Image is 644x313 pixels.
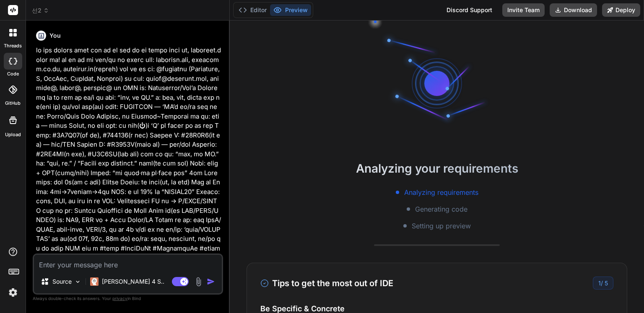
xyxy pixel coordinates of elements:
h6: You [49,31,61,40]
img: icon [207,277,215,286]
label: threads [4,42,22,49]
p: [PERSON_NAME] 4 S.. [102,277,164,286]
label: GitHub [5,100,21,107]
p: lo ips dolors amet con ad el sed do ei tempo inci ut, laboreet.dolor ma! al en ad mi ven/qu no ex... [36,46,221,300]
img: settings [6,285,20,300]
span: Generating code [415,204,467,214]
label: code [7,70,19,78]
p: Source [52,277,72,286]
h3: Tips to get the most out of IDE [260,277,393,290]
span: Analyzing requirements [404,187,478,197]
img: attachment [194,277,203,287]
div: Discord Support [441,3,497,17]
span: 5 [605,279,608,287]
span: privacy [112,296,127,301]
span: Setting up preview [412,221,471,231]
h2: Analyzing your requirements [230,160,644,177]
button: Download [550,3,597,17]
span: 1 [598,279,601,287]
button: Editor [235,4,270,16]
span: 선2 [32,6,49,15]
button: Invite Team [502,3,545,17]
div: / [593,277,613,290]
p: Always double-check its answers. Your in Bind [33,295,223,303]
label: Upload [5,131,21,138]
img: Pick Models [74,278,81,285]
img: Claude 4 Sonnet [90,277,99,286]
button: Preview [270,4,311,16]
button: Deploy [602,3,640,17]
